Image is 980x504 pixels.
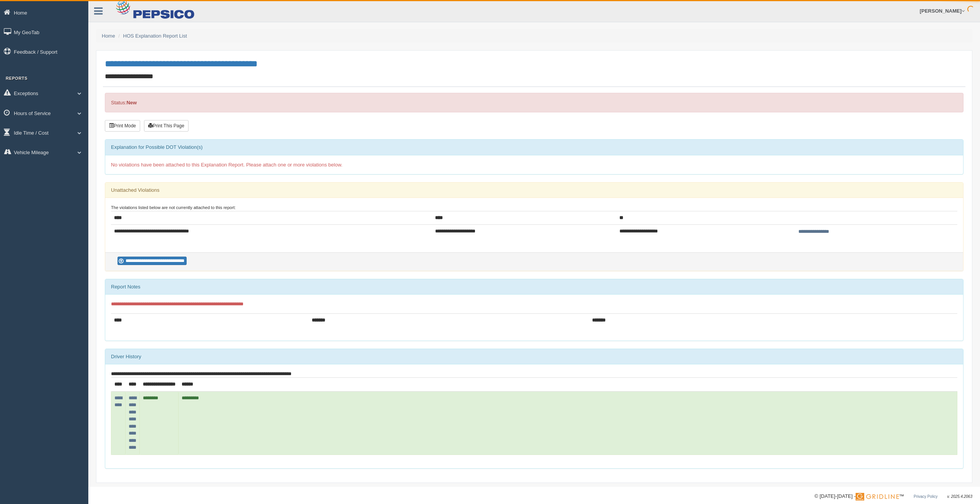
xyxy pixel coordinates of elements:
small: The violations listed below are not currently attached to this report: [111,205,236,210]
a: Home [102,33,115,39]
button: Print Mode [105,120,140,132]
img: Gridline [856,493,899,501]
a: Privacy Policy [914,494,937,499]
div: Driver History [105,349,963,364]
a: HOS Explanation Report List [123,33,187,39]
span: No violations have been attached to this Explanation Report. Please attach one or more violations... [111,162,343,168]
strong: New [126,100,137,105]
span: v. 2025.4.2063 [947,494,972,499]
div: Status: [105,93,963,112]
div: © [DATE]-[DATE] - ™ [814,492,972,501]
button: Print This Page [144,120,189,132]
div: Unattached Violations [105,183,963,198]
div: Explanation for Possible DOT Violation(s) [105,140,963,155]
div: Report Notes [105,279,963,295]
